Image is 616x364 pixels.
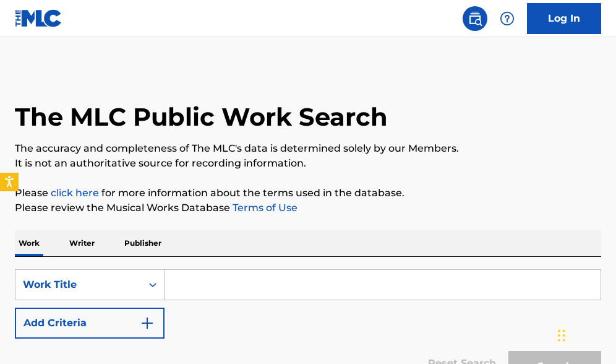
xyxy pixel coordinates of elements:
p: It is not an authoritative source for recording information. [15,156,601,171]
a: Log In [527,3,601,34]
button: Add Criteria [15,308,165,339]
p: Writer [66,230,98,256]
iframe: Chat Widget [554,305,616,364]
p: Publisher [121,230,165,256]
a: Terms of Use [230,202,297,214]
img: help [500,11,515,26]
img: search [468,11,482,26]
img: MLC Logo [15,9,62,27]
a: Public Search [463,6,487,31]
p: Please for more information about the terms used in the database. [15,186,601,201]
p: Work [15,230,43,256]
div: Help [495,6,520,31]
div: Drag [558,317,565,354]
img: 9d2ae6d4665cec9f34b9.svg [140,316,155,331]
a: click here [51,187,99,199]
p: Please review the Musical Works Database [15,201,601,215]
p: The accuracy and completeness of The MLC's data is determined solely by our Members. [15,141,601,156]
div: Work Title [23,277,134,292]
h1: The MLC Public Work Search [15,102,388,132]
